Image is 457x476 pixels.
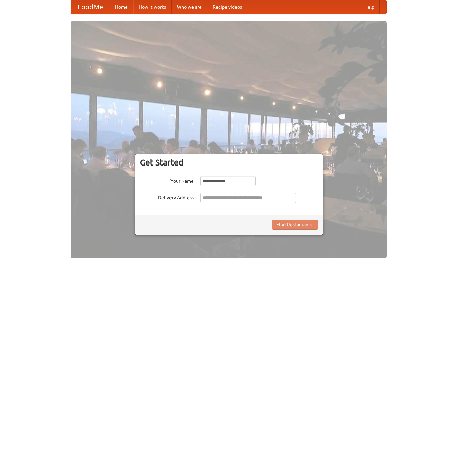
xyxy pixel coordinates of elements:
[71,0,110,14] a: FoodMe
[133,0,172,14] a: How it works
[140,176,194,184] label: Your Name
[172,0,207,14] a: Who we are
[272,220,318,230] button: Find Restaurants!
[140,157,318,168] h3: Get Started
[207,0,247,14] a: Recipe videos
[110,0,133,14] a: Home
[359,0,380,14] a: Help
[140,193,194,201] label: Delivery Address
